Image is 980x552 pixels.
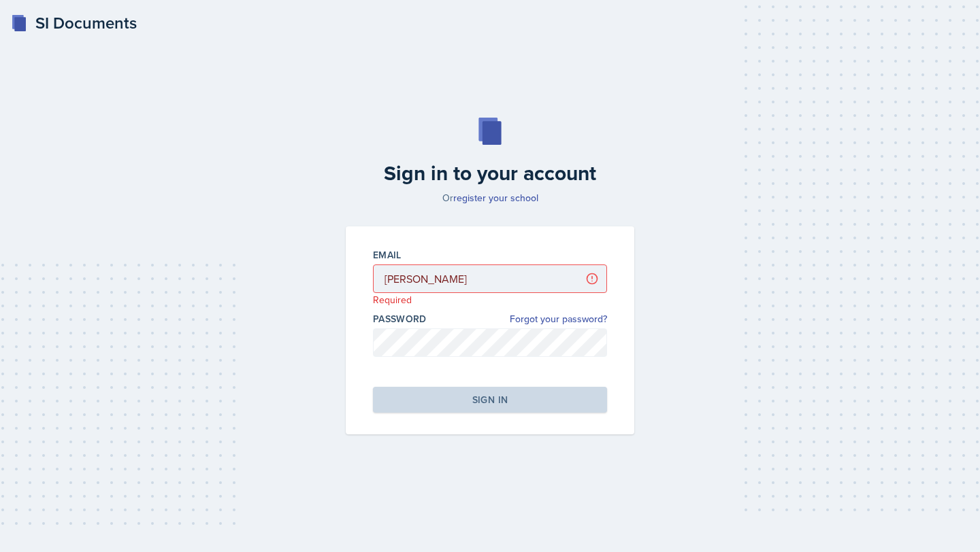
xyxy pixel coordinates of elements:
[373,264,607,293] input: Email
[338,191,642,205] p: Or
[338,161,642,186] h2: Sign in to your account
[373,248,402,262] label: Email
[453,191,538,205] a: register your school
[373,293,607,307] p: Required
[373,312,427,326] label: Password
[373,387,607,413] button: Sign in
[11,11,137,35] a: SI Documents
[510,312,607,326] a: Forgot your password?
[472,393,508,407] div: Sign in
